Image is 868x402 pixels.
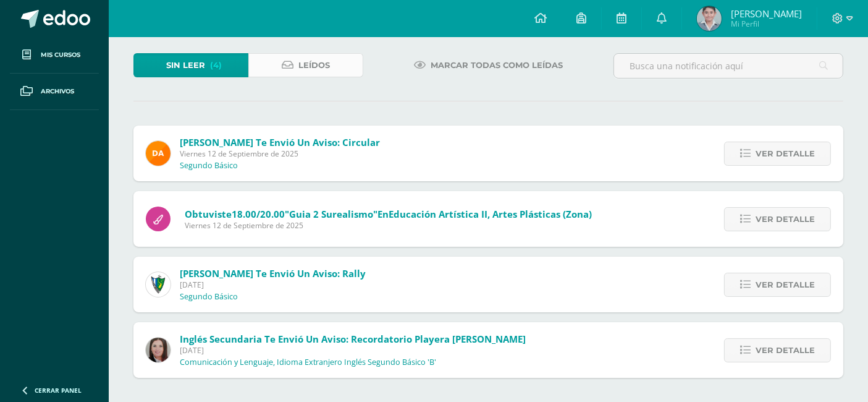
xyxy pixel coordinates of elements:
[180,136,380,148] span: [PERSON_NAME] te envió un aviso: Circular
[180,267,366,280] span: [PERSON_NAME] te envió un aviso: Rally
[10,74,99,110] a: Archivos
[731,19,802,29] span: Mi Perfil
[185,208,592,220] span: Obtuviste en
[10,37,99,74] a: Mis cursos
[35,386,82,395] span: Cerrar panel
[756,208,815,231] span: Ver detalle
[285,208,377,220] span: "Guia 2 Surealismo"
[731,7,802,20] span: [PERSON_NAME]
[614,54,843,78] input: Busca una notificación aquí
[146,141,171,166] img: f9d34ca01e392badc01b6cd8c48cabbd.png
[398,53,578,77] a: Marcar todas como leídas
[41,87,74,96] span: Archivos
[232,208,285,220] span: 18.00/20.00
[180,333,526,345] span: Inglés Secundaria te envió un aviso: Recordatorio Playera [PERSON_NAME]
[146,272,171,297] img: 9f174a157161b4ddbe12118a61fed988.png
[166,54,205,77] span: Sin leer
[41,50,80,60] span: Mis cursos
[756,142,815,165] span: Ver detalle
[146,338,171,362] img: 8af0450cf43d44e38c4a1497329761f3.png
[180,345,526,356] span: [DATE]
[133,53,248,77] a: Sin leer(4)
[180,292,238,302] p: Segundo Básico
[180,148,380,159] span: Viernes 12 de Septiembre de 2025
[210,54,222,77] span: (4)
[180,357,436,367] p: Comunicación y Lenguaje, Idioma Extranjero Inglés Segundo Básico 'B'
[185,220,592,231] span: Viernes 12 de Septiembre de 2025
[431,54,563,77] span: Marcar todas como leídas
[389,208,592,220] span: Educación Artística II, Artes Plásticas (Zona)
[298,54,330,77] span: Leídos
[697,6,722,31] img: ca71864a5d0528a2f2ad2f0401821164.png
[180,161,238,171] p: Segundo Básico
[756,273,815,296] span: Ver detalle
[180,280,366,290] span: [DATE]
[756,339,815,362] span: Ver detalle
[248,53,363,77] a: Leídos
